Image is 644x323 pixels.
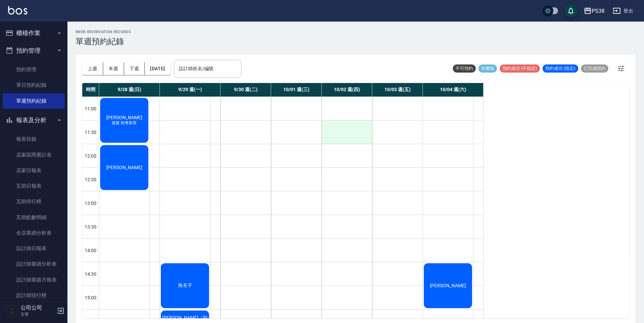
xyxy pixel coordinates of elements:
[124,62,145,75] button: 下週
[99,83,160,97] div: 9/28 週(日)
[581,4,607,18] button: PS38
[581,65,608,72] span: 已完成預約
[82,262,99,286] div: 14:30
[3,62,65,77] a: 預約管理
[372,83,423,97] div: 10/03 週(五)
[453,65,476,72] span: 不可預約
[82,83,99,97] div: 時間
[82,286,99,309] div: 15:00
[3,77,65,93] a: 單日預約紀錄
[76,30,131,34] h2: WEEK RESERVATION RECORDS
[160,83,221,97] div: 9/29 週(一)
[221,83,271,97] div: 9/30 週(二)
[478,65,497,72] span: 待審核
[82,144,99,167] div: 12:00
[82,191,99,215] div: 13:00
[3,111,65,129] button: 報表及分析
[500,65,540,72] span: 預約成功 (不指定)
[3,163,65,178] a: 店家日報表
[110,120,138,126] span: 接髮 粉專新客
[610,5,636,17] button: 登出
[543,65,578,72] span: 預約成功 (指定)
[103,62,124,75] button: 本週
[76,37,131,46] h3: 單週預約紀錄
[3,24,65,42] button: 櫃檯作業
[105,115,144,120] span: [PERSON_NAME]
[82,215,99,238] div: 13:30
[564,4,578,18] button: save
[177,282,194,289] span: 無名字
[3,93,65,109] a: 單週預約紀錄
[3,194,65,209] a: 互助排行榜
[592,7,605,15] div: PS38
[3,178,65,194] a: 互助日報表
[3,131,65,147] a: 報表目錄
[423,83,484,97] div: 10/04 週(六)
[271,83,322,97] div: 10/01 週(三)
[82,97,99,120] div: 11:00
[8,6,27,15] img: Logo
[82,238,99,262] div: 14:00
[3,210,65,225] a: 互助點數明細
[145,62,170,75] button: [DATE]
[3,272,65,288] a: 設計師業績月報表
[3,288,65,303] a: 設計師排行榜
[3,147,65,163] a: 店家區間累計表
[3,225,65,241] a: 全店業績分析表
[82,120,99,144] div: 11:30
[82,62,103,75] button: 上週
[322,83,372,97] div: 10/02 週(四)
[3,256,65,272] a: 設計師業績分析表
[105,165,144,170] span: [PERSON_NAME]
[21,304,55,311] h5: 公司公司
[3,42,65,59] button: 預約管理
[21,311,55,317] p: 主管
[3,241,65,256] a: 設計師日報表
[82,167,99,191] div: 12:30
[5,304,19,318] img: Person
[429,283,467,288] span: [PERSON_NAME]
